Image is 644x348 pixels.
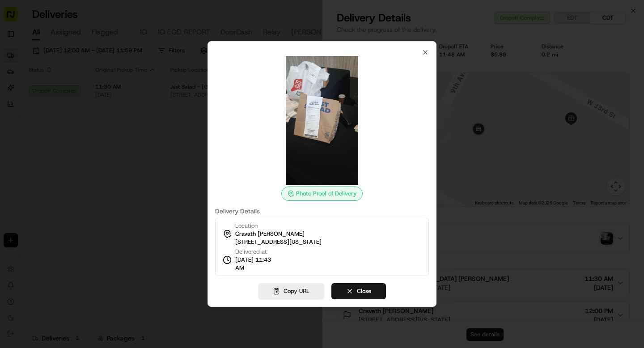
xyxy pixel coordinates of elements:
span: Cravath [PERSON_NAME] [235,230,305,238]
span: • [123,139,127,146]
button: See all [139,115,163,125]
span: API Documentation [85,176,144,185]
img: photo_proof_of_delivery image [258,56,386,185]
img: 1736555255976-a54dd68f-1ca7-489b-9aae-adbdc363a1c4 [9,85,25,102]
p: Welcome 👋 [9,36,163,50]
div: We're available if you need us! [30,94,113,102]
button: Copy URL [258,283,324,299]
div: 📗 [9,177,16,184]
span: [PERSON_NAME] de [PERSON_NAME] (they/them) [28,139,122,146]
span: Knowledge Base [18,176,68,185]
img: Nash [9,9,27,27]
div: Start new chat [30,85,147,94]
span: Delivered at [235,248,276,256]
button: Start new chat [152,88,163,99]
span: Location [235,222,258,230]
span: [DATE] 11:43 AM [235,256,276,272]
div: 💻 [76,177,83,184]
button: Close [331,283,386,299]
span: Pylon [89,198,108,204]
div: Photo Proof of Delivery [281,187,363,201]
img: Mat Toderenczuk de la Barba (they/them) [9,130,23,144]
a: Powered byPylon [63,197,108,204]
input: Clear [23,58,148,67]
span: [STREET_ADDRESS][US_STATE] [235,238,322,246]
span: [DATE] [128,139,147,146]
a: 📗Knowledge Base [5,172,72,188]
label: Delivery Details [215,208,429,214]
a: 💻API Documentation [72,172,147,188]
div: Past conversations [9,116,60,123]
